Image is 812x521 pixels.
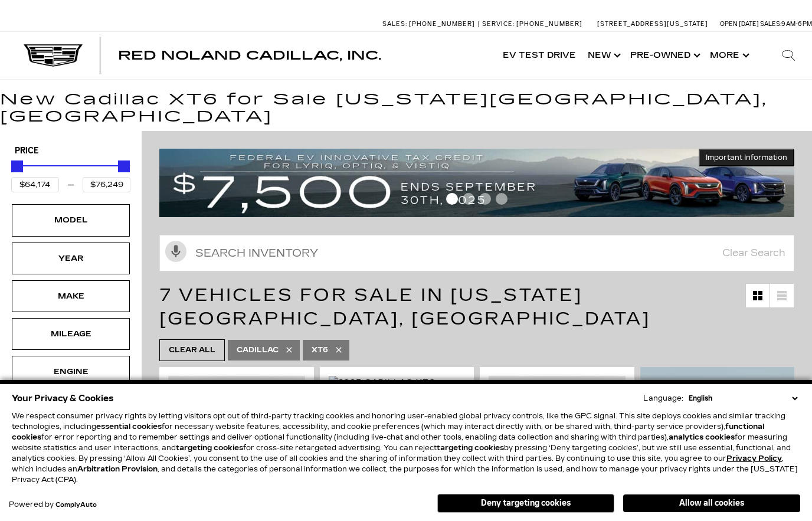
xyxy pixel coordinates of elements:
a: New [582,32,624,79]
a: Privacy Policy [726,454,782,463]
div: Mileage [41,327,100,340]
div: ModelModel [12,204,130,236]
span: Sales: [382,20,407,28]
input: Search Inventory [159,235,794,271]
strong: analytics cookies [669,433,735,441]
button: Important Information [699,149,794,166]
div: Maximum Price [118,160,130,172]
div: Make [41,290,100,303]
a: [STREET_ADDRESS][US_STATE] [597,20,708,28]
div: MileageMileage [12,318,130,350]
div: MakeMake [12,280,130,312]
span: Red Noland Cadillac, Inc. [118,48,381,63]
strong: targeting cookies [437,444,504,452]
div: YearYear [12,243,130,274]
button: More [704,32,753,79]
div: Powered by [9,501,97,509]
a: ComplyAuto [55,502,97,509]
div: Model [41,214,100,227]
button: Allow all cookies [623,494,800,512]
p: We respect consumer privacy rights by letting visitors opt out of third-party tracking cookies an... [12,411,800,485]
a: Service: [PHONE_NUMBER] [478,21,585,27]
div: Language: [643,395,683,402]
span: Your Privacy & Cookies [12,390,114,407]
span: Important Information [706,153,787,162]
div: Engine [41,365,100,378]
strong: targeting cookies [176,444,243,452]
span: [PHONE_NUMBER] [409,20,475,28]
input: Maximum [83,177,130,192]
img: 2024 Cadillac XT6 Sport [489,376,626,479]
button: Deny targeting cookies [437,494,614,513]
span: [PHONE_NUMBER] [516,20,582,28]
input: Minimum [11,177,59,192]
svg: Click to toggle on voice search [165,241,186,262]
img: Cadillac Dark Logo with Cadillac White Text [24,44,83,67]
a: Sales: [PHONE_NUMBER] [382,21,478,27]
span: Open [DATE] [720,20,759,28]
h5: Price [15,146,127,156]
span: Go to slide 4 [496,193,508,205]
span: Cadillac [237,343,279,358]
span: 9 AM-6 PM [781,20,812,28]
img: 2025 Cadillac XT6 Sport [329,376,466,402]
span: Go to slide 2 [463,193,474,205]
div: Price [11,156,130,192]
span: XT6 [312,343,328,358]
select: Language Select [686,393,800,404]
a: EV Test Drive [497,32,582,79]
div: EngineEngine [12,356,130,388]
strong: Arbitration Provision [77,465,158,473]
a: Pre-Owned [624,32,704,79]
div: Minimum Price [11,160,23,172]
img: 2025 Cadillac XT6 Sport [168,376,305,479]
strong: essential cookies [96,422,162,431]
span: Sales: [760,20,781,28]
a: Red Noland Cadillac, Inc. [118,50,381,61]
span: 7 Vehicles for Sale in [US_STATE][GEOGRAPHIC_DATA], [GEOGRAPHIC_DATA] [159,284,650,329]
img: vrp-tax-ending-august-version [159,149,794,217]
span: Service: [482,20,515,28]
div: Year [41,252,100,265]
span: Go to slide 3 [479,193,491,205]
span: Clear All [169,343,215,358]
span: Go to slide 1 [446,193,458,205]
